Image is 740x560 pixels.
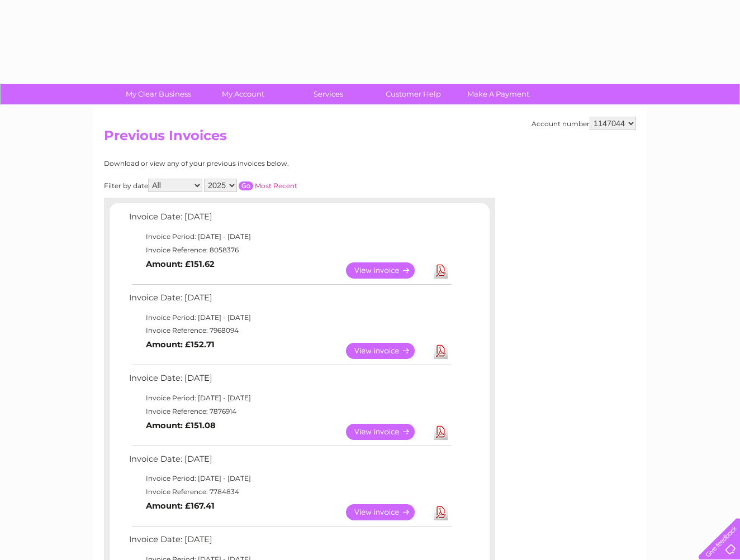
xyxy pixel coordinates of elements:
td: Invoice Date: [DATE] [126,532,453,553]
b: Amount: £152.71 [146,339,215,350]
a: View [346,343,428,359]
div: Download or view any of your previous invoices below. [104,160,397,167]
a: Download [434,262,448,279]
td: Invoice Date: [DATE] [126,209,453,230]
div: Filter by date [104,179,397,192]
td: Invoice Reference: 7968094 [126,324,453,337]
a: Services [282,84,374,104]
a: View [346,424,428,440]
a: Make A Payment [452,84,544,104]
td: Invoice Date: [DATE] [126,290,453,311]
b: Amount: £167.41 [146,501,215,511]
h2: Previous Invoices [104,128,636,149]
a: Download [434,504,448,520]
td: Invoice Reference: 7876914 [126,405,453,418]
td: Invoice Date: [DATE] [126,452,453,472]
b: Amount: £151.62 [146,259,215,269]
a: My Account [197,84,290,104]
td: Invoice Period: [DATE] - [DATE] [126,230,453,243]
a: Download [434,343,448,359]
td: Invoice Period: [DATE] - [DATE] [126,391,453,405]
a: Download [434,424,448,440]
div: Account number [532,117,636,130]
a: Customer Help [367,84,459,104]
a: My Clear Business [112,84,205,104]
td: Invoice Period: [DATE] - [DATE] [126,311,453,324]
td: Invoice Reference: 7784834 [126,485,453,499]
b: Amount: £151.08 [146,420,216,430]
a: View [346,262,428,279]
td: Invoice Date: [DATE] [126,371,453,391]
td: Invoice Period: [DATE] - [DATE] [126,472,453,485]
a: Most Recent [255,181,297,190]
a: View [346,504,428,520]
td: Invoice Reference: 8058376 [126,243,453,257]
